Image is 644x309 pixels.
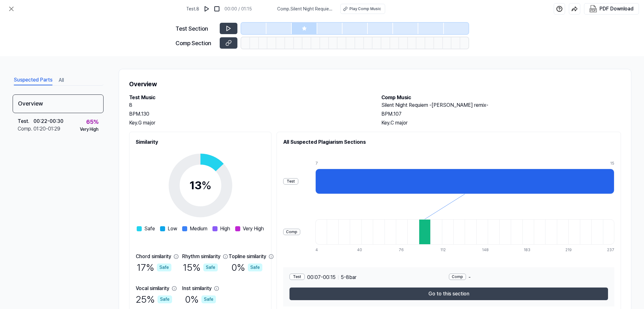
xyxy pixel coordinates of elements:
[243,225,264,233] span: Very High
[588,3,635,14] button: PDF Download
[189,177,212,194] div: 13
[482,247,493,253] div: 148
[168,225,177,233] span: Low
[203,264,218,271] div: Safe
[307,274,336,281] span: 00:07 - 00:15
[176,24,216,33] div: Test Section
[136,292,172,306] div: 25 %
[137,260,171,275] div: 17 %
[86,118,98,126] div: 65 %
[224,6,252,12] div: 00:00 / 01:15
[315,161,610,166] div: 7
[136,253,171,260] div: Chord similarity
[340,4,385,14] button: Play Comp Music
[80,126,98,133] div: Very High
[129,110,369,118] div: BPM. 130
[556,6,563,12] img: help
[381,101,621,109] h2: Silent Night Requiem -[PERSON_NAME] remix-
[182,253,220,260] div: Rhythm similarity
[248,264,262,271] div: Safe
[289,274,305,280] div: Test
[204,6,210,12] img: play
[341,274,356,281] span: 5 - 8 bar
[283,138,614,146] h2: All Suspected Plagiarism Sections
[283,229,300,235] div: Comp
[33,118,63,125] div: 00:22 - 00:30
[440,247,452,253] div: 112
[289,288,608,300] button: Go to this section
[158,295,172,303] div: Safe
[183,260,218,275] div: 15 %
[229,253,266,260] div: Topline similarity
[315,247,327,253] div: 4
[589,5,597,13] img: PDF Download
[565,247,577,253] div: 219
[381,110,621,118] div: BPM. 107
[571,6,578,12] img: share
[214,6,220,12] img: stop
[610,161,614,166] div: 15
[59,75,64,85] button: All
[144,225,155,233] span: Safe
[190,225,207,233] span: Medium
[186,6,199,12] span: Test . 8
[201,295,216,303] div: Safe
[33,125,60,133] div: 01:20 - 01:29
[607,247,614,253] div: 237
[13,94,104,113] div: Overview
[201,179,212,192] span: %
[18,125,33,133] div: Comp .
[381,94,621,101] h2: Comp Music
[185,292,216,306] div: 0 %
[129,79,621,89] h1: Overview
[599,5,634,13] div: PDF Download
[129,101,369,109] h2: 8
[220,225,230,233] span: High
[349,6,381,12] div: Play Comp Music
[18,118,33,125] div: Test .
[449,274,608,281] div: -
[381,119,621,127] div: Key. C major
[524,247,535,253] div: 183
[136,138,265,146] h2: Similarity
[176,39,216,47] div: Comp Section
[399,247,410,253] div: 76
[129,94,369,101] h2: Test Music
[357,247,368,253] div: 40
[157,264,171,271] div: Safe
[129,119,369,127] div: Key. G major
[283,178,298,185] div: Test
[14,75,52,85] button: Suspected Parts
[277,6,333,12] span: Comp . Silent Night Requiem -[PERSON_NAME] remix-
[449,274,466,280] div: Comp
[136,285,169,292] div: Vocal similarity
[182,285,212,292] div: Inst similarity
[231,260,262,275] div: 0 %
